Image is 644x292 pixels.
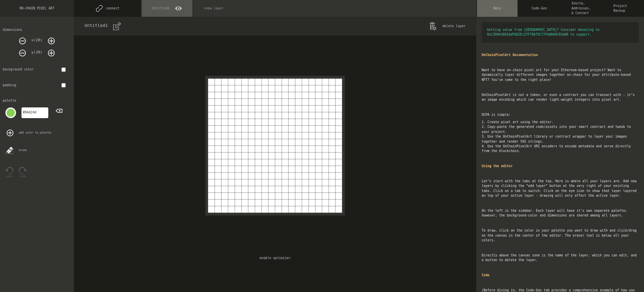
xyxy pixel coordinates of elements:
[3,67,34,72] div: background color
[482,22,639,43] span: Getting value from [GEOGRAPHIC_DATA]? Consider donating to 0xC39043082AdF6D2Ec27F79075C77Fb80A9C0...
[482,253,639,263] span: Directly above the canvas zone is the name of the layer, which you can edit, and a button to dele...
[482,68,639,82] span: Want to have on-chain pixel art for your Ethereum-based project? Want to dynamically layer differ...
[31,38,43,44] dix: x( 20 )
[5,145,74,156] div: erase
[3,83,16,88] div: padding
[482,273,639,278] span: Code
[152,6,170,11] span: Untitled1
[482,208,639,218] span: On the left is the sidebar. Each layer will have it’s own separate palette; however, the backgrou...
[482,53,639,57] span: OnChainPixelArt Documentation
[482,93,639,102] span: OnChainPixelArt is not a token, or even a contract you can transact with - it’s an image encoding...
[260,256,290,260] button: enable optimizer
[482,179,639,198] span: Let’s start with the tabs at the top. Here is where all your layers are. Add new layers by clicki...
[482,112,639,117] span: OCPA is simple:
[7,128,75,138] div: add color to palette
[85,22,108,30] div: Untitled1
[482,125,639,134] li: 2. Copy-paste the generated code/assets into your smart contract and tweak to your project.
[482,228,639,243] span: To draw, click on the color in your palette you want to draw with and click/drag on the canvas in...
[31,50,43,56] dix: y( 20 )
[5,166,13,179] button: undo
[3,28,71,56] div: dimensions
[482,120,639,125] li: 1. Create pixel art using the editor.
[482,144,639,154] li: 4. Use the OnChainPixelArt URI encoders to encode metadata and serve directly from the blockchain.
[429,22,466,30] button: delete layer
[482,134,639,144] li: 3. Use the OnChainPixelArt library or contract wrapper to layer your images together and render S...
[482,164,639,168] span: Using the editor
[19,166,27,179] button: redo
[3,98,71,155] div: palette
